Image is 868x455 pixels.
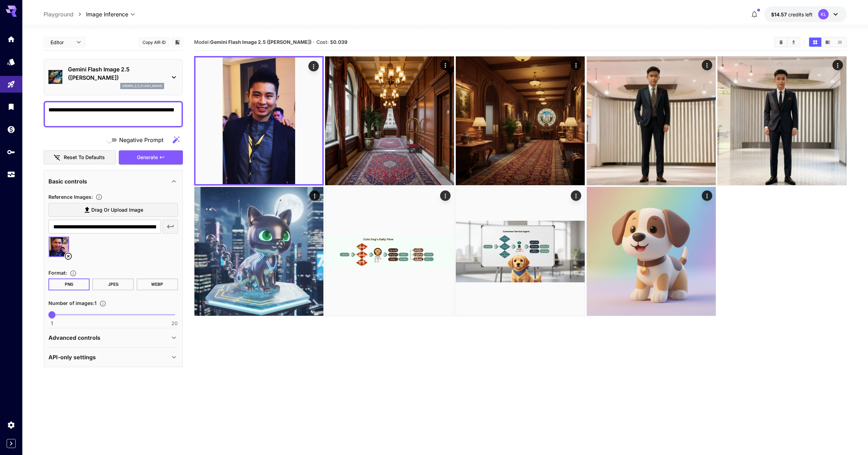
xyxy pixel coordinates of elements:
p: · [313,38,315,46]
nav: breadcrumb [44,10,86,18]
button: Show media in grid view [809,38,821,47]
div: Actions [702,190,712,201]
b: Gemini Flash Image 2.5 ([PERSON_NAME]) [210,39,312,45]
span: $14.57 [771,11,788,17]
span: Reference Images : [48,194,93,200]
span: Cost: $ [316,39,347,45]
p: Gemini Flash Image 2.5 ([PERSON_NAME]) [68,65,164,82]
button: Show media in list view [834,38,846,47]
div: $14.5664 [771,11,813,18]
p: API-only settings [48,353,96,361]
label: Drag or upload image [48,203,178,217]
div: Playground [7,80,15,89]
div: Actions [832,60,843,70]
div: Actions [440,60,451,70]
img: 0AAAAAElFTkSuQmCC [456,187,585,316]
div: Settings [7,421,15,429]
img: 9k= [717,56,846,185]
div: Actions [702,60,712,70]
p: Basic controls [48,177,87,186]
span: Editor [51,39,72,46]
div: Library [7,102,15,111]
div: Clear AllDownload All [774,37,800,47]
div: Models [7,57,15,66]
div: Home [7,35,15,44]
button: JPEG [92,279,134,290]
img: 9k= [587,56,716,185]
div: API-only settings [48,349,178,366]
button: Reset to defaults [44,150,116,165]
button: Show media in video view [822,38,834,47]
p: gemini_2_5_flash_image [122,84,162,88]
span: Model: [194,39,312,45]
div: Usage [7,170,15,179]
span: Drag or upload image [91,206,143,214]
div: Show media in grid viewShow media in video viewShow media in list view [808,37,847,47]
div: Gemini Flash Image 2.5 ([PERSON_NAME])gemini_2_5_flash_image [48,62,178,92]
div: Actions [440,190,451,201]
button: PNG [48,279,90,290]
span: 1 [51,320,53,327]
div: API Keys [7,148,15,156]
img: 8CzTuRMxwx9OsAAAAASUVORK5CYII= [587,187,716,316]
div: Actions [571,190,582,201]
b: 0.039 [333,39,347,45]
img: H4ccU4Wg8Q0aAAAAAElFTkSuQmCC [195,57,322,184]
button: $14.5664KL [764,6,847,22]
button: Clear All [775,38,787,47]
div: Actions [308,61,319,71]
button: Expand sidebar [7,439,16,448]
button: WEBP [137,279,178,290]
button: Add to library [174,38,180,46]
button: Specify how many images to generate in a single request. Each image generation will be charged se... [97,300,109,307]
div: Actions [309,190,320,201]
span: Format : [48,270,67,276]
span: Generate [137,153,158,162]
img: P7yiSGrFZYW2AAAAAElFTkSuQmCC [325,56,454,185]
span: Number of images : 1 [48,300,97,306]
span: 20 [171,320,178,327]
div: Basic controls [48,173,178,190]
button: Download All [788,38,800,47]
span: Image Inference [86,10,128,18]
img: 9k= [325,187,454,316]
div: Wallet [7,125,15,134]
button: Upload a reference image to guide the result. This is needed for Image-to-Image or Inpainting. Su... [93,194,105,201]
div: KL [818,9,829,19]
button: Generate [119,150,183,165]
span: Negative Prompt [119,136,163,144]
span: credits left [788,11,813,17]
button: Choose the file format for the output image. [67,270,79,277]
img: 2Q== [194,187,323,316]
p: Advanced controls [48,334,100,342]
div: Actions [571,60,582,70]
img: 8Dni36RcQRFucAAAAASUVORK5CYII= [456,56,585,185]
a: Playground [44,10,74,18]
div: Advanced controls [48,329,178,346]
button: Copy AIR ID [139,37,170,47]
